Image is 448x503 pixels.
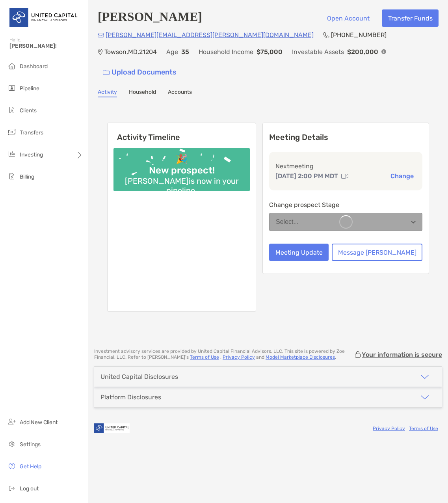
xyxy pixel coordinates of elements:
[113,176,250,195] div: [PERSON_NAME] is now in your pipeline.
[181,47,189,57] p: 35
[98,64,182,81] a: Upload Documents
[98,9,202,27] h4: [PERSON_NAME]
[223,354,255,360] a: Privacy Policy
[331,30,387,40] p: [PHONE_NUMBER]
[20,151,43,158] span: Investing
[166,47,178,57] p: Age
[373,426,405,431] a: Privacy Policy
[190,354,219,360] a: Terms of Use
[269,200,422,210] p: Change prospect Stage
[7,105,17,115] img: clients icon
[9,43,83,49] span: [PERSON_NAME]!
[269,244,329,261] button: Meeting Update
[100,373,178,380] div: United Capital Disclosures
[20,463,41,470] span: Get Help
[7,149,17,159] img: investing icon
[420,393,429,402] img: icon arrow
[321,9,376,27] button: Open Account
[362,351,442,358] p: Your information is secure
[275,161,416,171] p: Next meeting
[341,173,348,179] img: communication type
[381,49,386,54] img: Info Icon
[94,419,130,437] img: company logo
[129,89,156,97] a: Household
[7,171,17,181] img: billing icon
[7,417,17,427] img: add_new_client icon
[7,127,17,137] img: transfers icon
[94,348,354,360] p: Investment advisory services are provided by United Capital Financial Advisors, LLC . This site i...
[323,32,329,38] img: Phone Icon
[20,63,48,70] span: Dashboard
[108,123,256,142] h6: Activity Timeline
[199,47,253,57] p: Household Income
[382,9,439,27] button: Transfer Funds
[7,83,17,93] img: pipeline icon
[347,47,378,57] p: $200,000
[98,49,103,55] img: Location Icon
[7,439,17,449] img: settings icon
[20,129,43,136] span: Transfers
[266,354,335,360] a: Model Marketplace Disclosures
[388,172,416,180] button: Change
[106,30,314,40] p: [PERSON_NAME][EMAIL_ADDRESS][PERSON_NAME][DOMAIN_NAME]
[332,244,422,261] button: Message [PERSON_NAME]
[20,173,34,180] span: Billing
[146,165,218,176] div: New prospect!
[7,461,17,471] img: get-help icon
[20,85,39,92] span: Pipeline
[20,419,58,426] span: Add New Client
[168,89,192,97] a: Accounts
[20,441,41,448] span: Settings
[20,107,37,114] span: Clients
[269,132,422,142] p: Meeting Details
[409,426,438,431] a: Terms of Use
[98,33,104,37] img: Email Icon
[292,47,344,57] p: Investable Assets
[104,47,157,57] p: Towson , MD , 21204
[275,171,338,181] p: [DATE] 2:00 PM MDT
[9,3,78,32] img: United Capital Logo
[100,393,161,401] div: Platform Disclosures
[420,372,429,382] img: icon arrow
[7,61,17,71] img: dashboard icon
[173,153,191,165] div: 🎉
[103,70,110,75] img: button icon
[98,89,117,97] a: Activity
[257,47,283,57] p: $75,000
[7,483,17,493] img: logout icon
[20,485,39,492] span: Log out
